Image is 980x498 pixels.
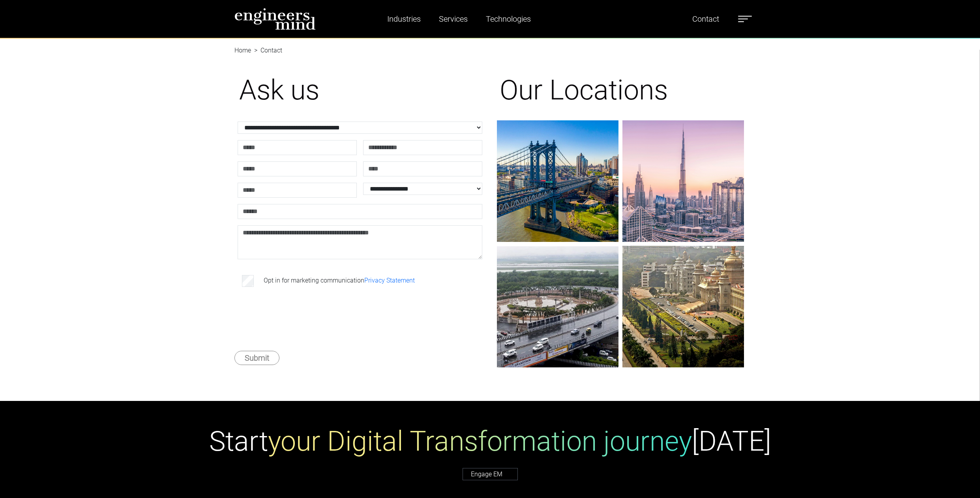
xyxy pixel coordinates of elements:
[264,276,415,285] label: Opt in for marketing communication
[251,46,282,55] li: Contact
[239,73,481,107] h1: Ask us
[689,10,722,28] a: Contact
[483,10,534,28] a: Technologies
[497,246,618,367] img: gif
[463,468,518,480] a: Engage EM
[234,8,316,30] img: logo
[436,10,471,28] a: Services
[209,425,771,458] h1: Start [DATE]
[234,351,279,365] button: Submit
[268,425,692,457] span: your Digital Transformation journey
[234,38,746,47] nav: breadcrumb
[234,47,251,54] a: Home
[622,246,744,367] img: gif
[622,120,744,242] img: gif
[497,120,618,242] img: gif
[500,73,741,107] h1: Our Locations
[364,277,415,284] a: Privacy Statement
[239,301,359,332] iframe: reCAPTCHA
[384,10,424,28] a: Industries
